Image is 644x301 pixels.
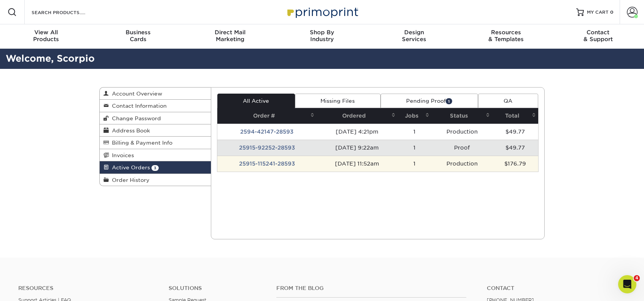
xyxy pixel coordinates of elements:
div: Marketing [184,29,276,43]
span: Billing & Payment Info [109,140,172,146]
a: Address Book [100,124,211,137]
a: Change Password [100,112,211,124]
span: Contact Information [109,103,167,109]
span: Account Overview [109,91,162,97]
a: Resources& Templates [460,24,552,49]
span: MY CART [587,9,609,16]
span: 1 [446,98,452,104]
span: Direct Mail [184,29,276,36]
a: Contact Information [100,100,211,112]
input: SEARCH PRODUCTS..... [31,8,105,17]
td: Production [432,156,493,172]
a: Pending Proof1 [381,94,478,108]
span: 3 [151,165,159,171]
a: Contact& Support [552,24,644,49]
h4: From the Blog [276,285,466,291]
span: Order History [109,177,150,183]
th: Ordered [317,108,398,124]
span: Resources [460,29,552,36]
td: Production [432,124,493,140]
a: Missing Files [295,94,381,108]
a: Active Orders 3 [100,161,211,174]
div: & Support [552,29,644,43]
img: Primoprint [284,4,360,20]
a: DesignServices [368,24,460,49]
span: Change Password [109,115,161,121]
td: $176.79 [492,156,538,172]
span: Address Book [109,127,150,134]
span: Shop By [276,29,368,36]
a: Order History [100,174,211,186]
a: Billing & Payment Info [100,137,211,149]
td: [DATE] 4:21pm [317,124,398,140]
div: & Templates [460,29,552,43]
a: QA [478,94,538,108]
a: Account Overview [100,88,211,100]
td: Proof [432,140,493,156]
th: Total [492,108,538,124]
td: 1 [398,124,432,140]
h4: Solutions [169,285,265,291]
h4: Resources [18,285,157,291]
td: 25915-115241-28593 [217,156,317,172]
iframe: Intercom live chat [618,275,636,293]
th: Order # [217,108,317,124]
td: $49.77 [492,124,538,140]
a: Invoices [100,149,211,161]
a: BusinessCards [92,24,184,49]
th: Status [432,108,493,124]
td: 2594-42147-28593 [217,124,317,140]
td: $49.77 [492,140,538,156]
span: Business [92,29,184,36]
th: Jobs [398,108,432,124]
span: Contact [552,29,644,36]
div: Cards [92,29,184,43]
td: [DATE] 9:22am [317,140,398,156]
span: 0 [610,10,614,15]
a: Direct MailMarketing [184,24,276,49]
td: [DATE] 11:52am [317,156,398,172]
a: Contact [487,285,626,291]
td: 1 [398,140,432,156]
div: Services [368,29,460,43]
span: 4 [634,275,640,281]
div: Industry [276,29,368,43]
span: Active Orders [109,164,150,170]
span: Invoices [109,152,134,158]
td: 25915-92252-28593 [217,140,317,156]
a: Shop ByIndustry [276,24,368,49]
a: All Active [217,94,295,108]
td: 1 [398,156,432,172]
span: Design [368,29,460,36]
